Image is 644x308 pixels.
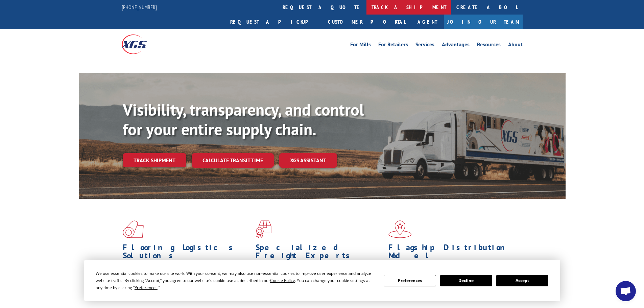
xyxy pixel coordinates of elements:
a: Request a pickup [225,15,323,29]
div: Cookie Consent Prompt [84,260,560,301]
button: Accept [496,275,548,286]
b: Visibility, transparency, and control for your entire supply chain. [123,99,364,140]
span: Preferences [135,285,158,290]
a: [PHONE_NUMBER] [122,4,157,10]
a: About [508,42,523,49]
a: Customer Portal [323,15,411,29]
a: For Retailers [378,42,408,49]
h1: Flooring Logistics Solutions [123,243,251,263]
a: Track shipment [123,153,186,167]
button: Decline [440,275,492,286]
h1: Specialized Freight Experts [256,243,383,263]
a: Calculate transit time [192,153,274,168]
a: Resources [477,42,501,49]
a: Agent [411,15,444,29]
img: xgs-icon-focused-on-flooring-red [256,220,271,238]
span: Cookie Policy [270,278,295,283]
h1: Flagship Distribution Model [388,243,516,263]
div: We use essential cookies to make our site work. With your consent, we may also use non-essential ... [96,270,376,291]
img: xgs-icon-total-supply-chain-intelligence-red [123,220,144,238]
button: Preferences [384,275,436,286]
a: For Mills [350,42,371,49]
a: Advantages [442,42,470,49]
a: Services [415,42,434,49]
a: Join Our Team [444,15,523,29]
a: XGS ASSISTANT [279,153,337,168]
div: Open chat [616,281,636,301]
img: xgs-icon-flagship-distribution-model-red [388,220,412,238]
